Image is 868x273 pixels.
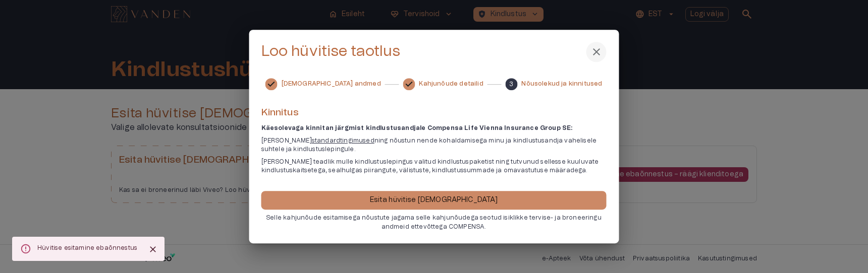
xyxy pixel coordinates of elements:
h6: Kinnitus [261,106,607,120]
p: Selle kahjunõude esitamisega nõustute jagama selle kahjunõudega seotud isiklikke tervise- ja bron... [261,214,607,231]
p: Käesolevaga kinnitan järgmist kindlustusandjale Compensa Life Vienna Insurance Group SE: [261,124,607,132]
button: Esita hüvitise [DEMOGRAPHIC_DATA] [261,191,607,210]
span: Nõusolekud ja kinnitused [521,80,602,89]
div: Hüvitise esitamine ebaõnnestus [37,240,137,258]
p: [PERSON_NAME] teadlik mulle kindlustuslepingus valitud kindlustuspaketist ning tutvunud sellesse ... [261,158,607,175]
p: Esita hüvitise [DEMOGRAPHIC_DATA] [370,195,498,206]
span: close [590,46,603,58]
span: [DEMOGRAPHIC_DATA] andmed [282,80,381,89]
div: [PERSON_NAME] ning nõustun nende kohaldamisega minu ja kindlustusandja vahelisele suhtele ja kind... [261,136,607,154]
text: 3 [509,81,513,87]
button: Close [145,242,160,257]
a: standardtingimused [312,138,374,144]
span: Kahjunõude detailid [419,80,483,89]
button: sulge menüü [586,42,607,62]
iframe: Help widget launcher [789,227,868,255]
h3: Loo hüvitise taotlus [261,43,401,61]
